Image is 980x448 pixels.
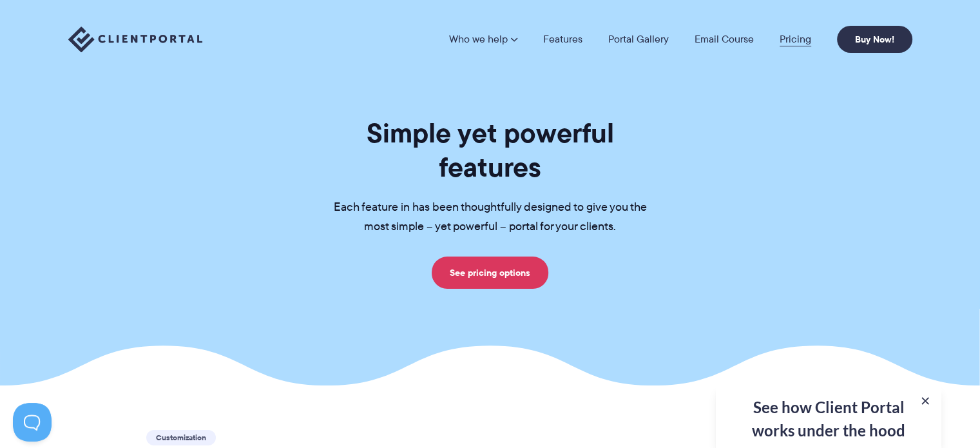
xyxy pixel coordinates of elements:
[146,430,216,445] span: Customization
[608,34,669,44] a: Portal Gallery
[695,34,754,44] a: Email Course
[543,34,582,44] a: Features
[313,198,668,237] p: Each feature in has been thoughtfully designed to give you the most simple – yet powerful – porta...
[837,26,912,53] a: Buy Now!
[432,257,548,289] a: See pricing options
[313,116,668,184] h1: Simple yet powerful features
[780,34,811,44] a: Pricing
[449,34,517,44] a: Who we help
[13,403,52,442] iframe: Toggle Customer Support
